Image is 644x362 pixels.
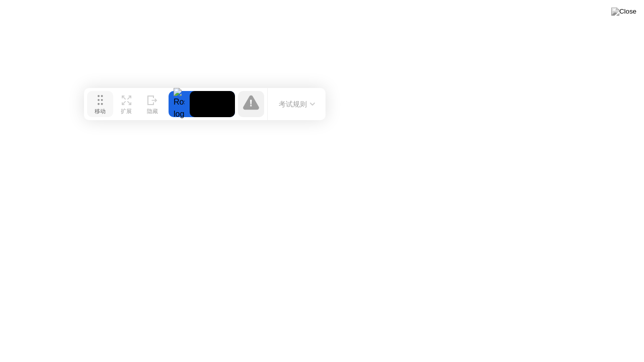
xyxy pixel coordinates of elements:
[113,91,139,117] button: 扩展
[139,91,166,117] button: 隐藏
[95,108,106,115] div: 移动
[147,108,158,115] div: 隐藏
[276,99,318,110] button: 考试规则
[121,108,132,115] div: 扩展
[87,91,113,117] button: 移动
